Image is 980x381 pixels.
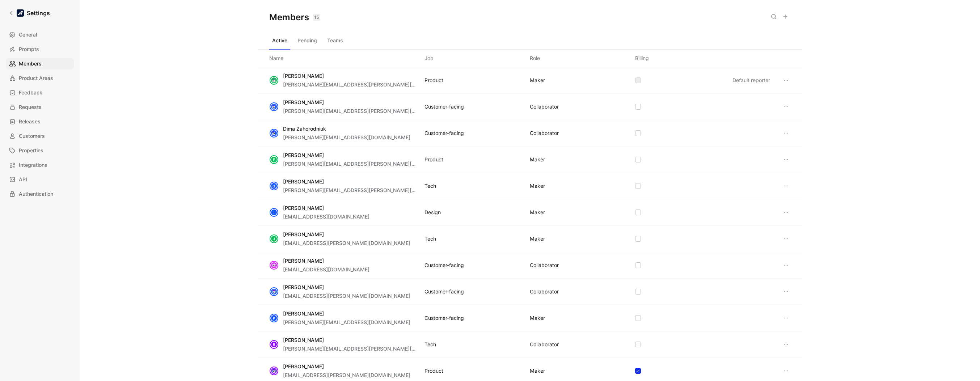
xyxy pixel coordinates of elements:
[732,77,770,83] span: Default reporter
[424,261,464,270] div: Customer-facing
[19,146,43,155] span: Properties
[424,102,464,111] div: Customer-facing
[6,130,74,142] a: Customers
[19,161,47,169] span: Integrations
[270,235,278,242] div: J
[424,76,443,85] div: Product
[283,161,451,167] span: [PERSON_NAME][EMAIL_ADDRESS][PERSON_NAME][DOMAIN_NAME]
[283,266,369,272] span: [EMAIL_ADDRESS][DOMAIN_NAME]
[269,12,320,23] h1: Members
[6,116,74,127] a: Releases
[283,258,324,264] span: [PERSON_NAME]
[283,346,451,352] span: [PERSON_NAME][EMAIL_ADDRESS][PERSON_NAME][DOMAIN_NAME]
[6,6,53,20] a: Settings
[6,145,74,156] a: Properties
[635,54,649,63] div: Billing
[6,188,74,200] a: Authentication
[283,231,324,237] span: [PERSON_NAME]
[283,99,324,105] span: [PERSON_NAME]
[270,314,278,322] div: P
[530,102,559,111] div: COLLABORATOR
[424,208,441,217] div: Design
[6,101,74,113] a: Requests
[270,130,278,137] img: avatar
[424,367,443,375] div: Product
[283,108,451,114] span: [PERSON_NAME][EMAIL_ADDRESS][PERSON_NAME][DOMAIN_NAME]
[295,35,320,46] button: Pending
[270,182,278,190] div: G
[283,372,410,378] span: [EMAIL_ADDRESS][PERSON_NAME][DOMAIN_NAME]
[283,126,326,132] span: Dima Zahorodniuk
[283,81,451,88] span: [PERSON_NAME][EMAIL_ADDRESS][PERSON_NAME][DOMAIN_NAME]
[424,129,464,137] div: Customer-facing
[424,182,436,190] div: Tech
[6,43,74,55] a: Prompts
[270,209,278,216] div: I
[19,117,41,126] span: Releases
[270,341,278,348] div: R
[19,59,42,68] span: Members
[283,152,324,158] span: [PERSON_NAME]
[6,29,74,41] a: General
[283,363,324,369] span: [PERSON_NAME]
[27,9,50,17] h1: Settings
[19,88,42,97] span: Feedback
[6,87,74,98] a: Feedback
[283,187,451,193] span: [PERSON_NAME][EMAIL_ADDRESS][PERSON_NAME][DOMAIN_NAME]
[6,72,74,84] a: Product Areas
[283,337,324,343] span: [PERSON_NAME]
[6,174,74,185] a: API
[270,103,278,110] img: avatar
[19,190,53,198] span: Authentication
[270,262,278,269] img: avatar
[270,156,278,163] div: E
[424,287,464,296] div: Customer-facing
[19,175,27,184] span: API
[19,103,42,111] span: Requests
[530,155,545,164] div: MAKER
[283,134,410,140] span: [PERSON_NAME][EMAIL_ADDRESS][DOMAIN_NAME]
[424,314,464,322] div: Customer-facing
[324,35,346,46] button: Teams
[530,129,559,137] div: COLLABORATOR
[424,340,436,349] div: Tech
[19,132,45,140] span: Customers
[283,178,324,185] span: [PERSON_NAME]
[530,182,545,190] div: MAKER
[530,287,559,296] div: COLLABORATOR
[283,213,369,220] span: [EMAIL_ADDRESS][DOMAIN_NAME]
[270,288,278,295] img: avatar
[19,30,37,39] span: General
[530,234,545,243] div: MAKER
[530,314,545,322] div: MAKER
[269,54,283,63] div: Name
[6,58,74,69] a: Members
[424,54,434,63] div: Job
[283,293,410,299] span: [EMAIL_ADDRESS][PERSON_NAME][DOMAIN_NAME]
[530,340,559,349] div: COLLABORATOR
[19,74,53,82] span: Product Areas
[424,155,443,164] div: Product
[283,319,410,325] span: [PERSON_NAME][EMAIL_ADDRESS][DOMAIN_NAME]
[283,73,324,79] span: [PERSON_NAME]
[270,367,278,374] img: avatar
[283,205,324,211] span: [PERSON_NAME]
[19,45,39,54] span: Prompts
[283,240,410,246] span: [EMAIL_ADDRESS][PERSON_NAME][DOMAIN_NAME]
[424,234,436,243] div: Tech
[270,77,278,84] img: avatar
[283,284,324,290] span: [PERSON_NAME]
[269,35,290,46] button: Active
[6,159,74,171] a: Integrations
[283,310,324,317] span: [PERSON_NAME]
[530,261,559,270] div: COLLABORATOR
[530,76,545,85] div: MAKER
[530,208,545,217] div: MAKER
[530,367,545,375] div: MAKER
[530,54,540,63] div: Role
[313,14,320,21] div: 15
